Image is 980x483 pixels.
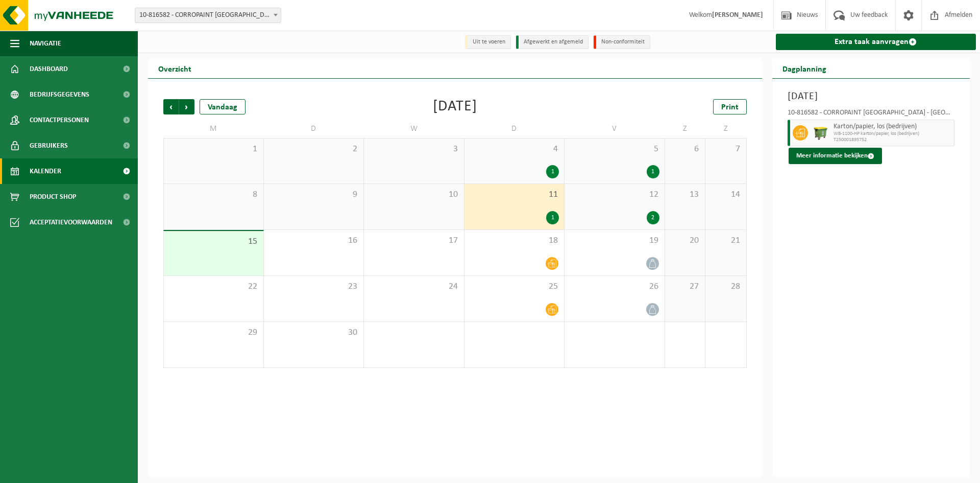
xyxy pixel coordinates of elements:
div: 2 [647,211,659,224]
td: V [565,120,665,138]
span: 21 [710,235,741,246]
div: [DATE] [433,99,477,114]
span: 2 [269,144,359,155]
span: 6 [670,144,700,155]
span: Karton/papier, los (bedrijven) [834,123,952,131]
span: 3 [369,144,459,155]
div: 10-816582 - CORROPAINT [GEOGRAPHIC_DATA] - [GEOGRAPHIC_DATA] [788,109,955,120]
img: WB-1100-HPE-GN-50 [813,125,828,141]
td: D [464,120,565,138]
li: Uit te voeren [465,35,511,49]
span: 10-816582 - CORROPAINT NV - ANTWERPEN [135,8,281,22]
span: 10-816582 - CORROPAINT NV - ANTWERPEN [135,8,281,23]
span: 26 [570,281,659,292]
span: Gebruikers [30,133,68,158]
span: 20 [670,235,700,246]
span: 10 [369,189,459,200]
span: 23 [269,281,359,292]
span: 17 [369,235,459,246]
span: 13 [670,189,700,200]
span: Print [721,103,739,111]
span: 27 [670,281,700,292]
span: 19 [570,235,659,246]
div: 1 [546,211,559,224]
span: Dashboard [30,56,68,82]
span: 29 [169,327,258,338]
span: 8 [169,189,258,200]
h2: Overzicht [148,58,202,78]
span: 5 [570,144,659,155]
span: Bedrijfsgegevens [30,82,89,107]
td: Z [705,120,746,138]
span: Product Shop [30,184,76,210]
td: D [264,120,364,138]
span: 15 [169,236,258,247]
div: 1 [546,165,559,178]
span: 30 [269,327,359,338]
span: 28 [710,281,741,292]
span: Navigatie [30,31,61,56]
strong: [PERSON_NAME] [712,11,763,19]
span: 4 [470,144,559,155]
span: Volgende [179,99,194,114]
button: Meer informatie bekijken [789,148,882,164]
span: 11 [470,189,559,200]
td: M [163,120,264,138]
span: Contactpersonen [30,107,89,133]
h2: Dagplanning [772,58,837,78]
a: Print [713,99,747,114]
span: 22 [169,281,258,292]
span: Acceptatievoorwaarden [30,210,112,235]
span: T250001895752 [834,137,952,143]
span: 12 [570,189,659,200]
h3: [DATE] [788,89,955,104]
span: 7 [710,144,741,155]
span: 9 [269,189,359,200]
span: 24 [369,281,459,292]
div: 1 [647,165,659,178]
span: 1 [169,144,258,155]
li: Afgewerkt en afgemeld [516,35,589,49]
span: Vorige [163,99,179,114]
li: Non-conformiteit [594,35,650,49]
span: 25 [470,281,559,292]
div: Vandaag [200,99,246,114]
td: W [364,120,464,138]
span: WB-1100-HP karton/papier, los (bedrijven) [834,131,952,137]
a: Extra taak aanvragen [776,34,976,50]
span: Kalender [30,158,61,184]
span: 18 [470,235,559,246]
span: 14 [710,189,741,200]
td: Z [665,120,706,138]
span: 16 [269,235,359,246]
